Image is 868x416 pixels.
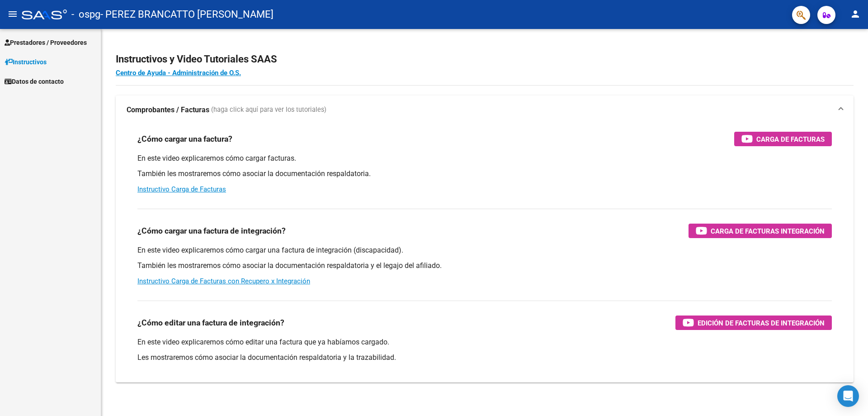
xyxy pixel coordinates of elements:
[837,385,859,407] div: Open Intercom Messenger
[211,105,326,115] span: (haga click aquí para ver los tutoriales)
[71,5,100,24] span: - ospg
[689,224,832,238] button: Carga de Facturas Integración
[734,132,832,146] button: Carga de Facturas
[137,277,310,285] a: Instructivo Carga de Facturas con Recupero x Integración
[137,261,832,271] p: También les mostraremos cómo asociar la documentación respaldatoria y el legajo del afiliado.
[675,316,832,330] button: Edición de Facturas de integración
[116,69,241,77] a: Centro de Ayuda - Administración de O.S.
[137,153,832,163] p: En este video explicaremos cómo cargar facturas.
[116,96,854,124] mat-expansion-panel-header: Comprobantes / Facturas (haga click aquí para ver los tutoriales)
[850,9,861,19] mat-icon: person
[137,353,832,363] p: Les mostraremos cómo asociar la documentación respaldatoria y la trazabilidad.
[116,124,854,383] div: Comprobantes / Facturas (haga click aquí para ver los tutoriales)
[5,57,47,67] span: Instructivos
[137,169,832,179] p: También les mostraremos cómo asociar la documentación respaldatoria.
[711,225,825,237] span: Carga de Facturas Integración
[137,337,832,347] p: En este video explicaremos cómo editar una factura que ya habíamos cargado.
[5,38,87,48] span: Prestadores / Proveedores
[137,185,226,193] a: Instructivo Carga de Facturas
[127,105,209,115] strong: Comprobantes / Facturas
[116,51,854,68] h2: Instructivos y Video Tutoriales SAAS
[137,225,286,237] h3: ¿Cómo cargar una factura de integración?
[137,316,284,329] h3: ¿Cómo editar una factura de integración?
[100,5,274,24] span: - PEREZ BRANCATTO [PERSON_NAME]
[756,134,825,145] span: Carga de Facturas
[698,317,825,329] span: Edición de Facturas de integración
[5,77,64,86] span: Datos de contacto
[137,133,232,145] h3: ¿Cómo cargar una factura?
[7,9,18,19] mat-icon: menu
[137,245,832,255] p: En este video explicaremos cómo cargar una factura de integración (discapacidad).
